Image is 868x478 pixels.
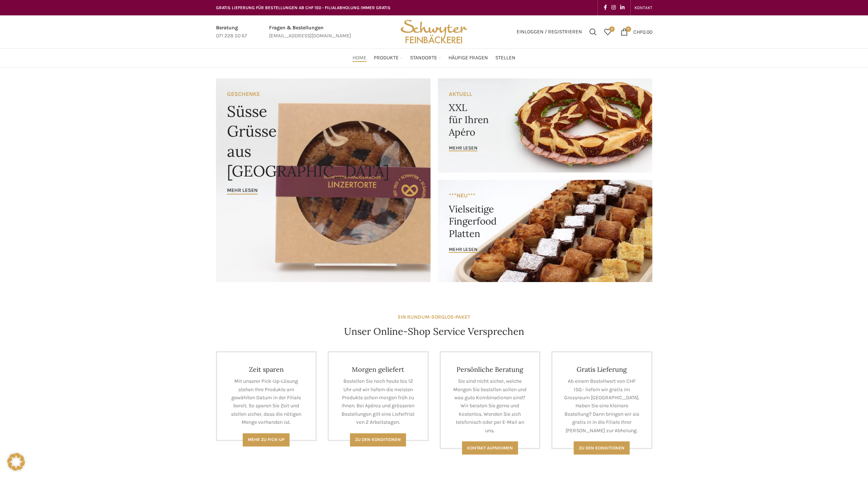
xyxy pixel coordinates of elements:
span: 0 [626,26,631,32]
div: Secondary navigation [631,0,656,15]
a: Häufige Fragen [448,51,488,65]
a: Infobox link [269,24,351,40]
h4: Zeit sparen [228,365,305,374]
a: Standorte [410,51,441,65]
span: Produkte [374,55,399,62]
span: Standorte [410,55,437,62]
div: Meine Wunschliste [600,25,615,39]
p: Ab einem Bestellwert von CHF 150.- liefern wir gratis im Grossraum [GEOGRAPHIC_DATA]. Haben Sie e... [563,377,640,435]
p: Bestellen Sie noch heute bis 12 Uhr und wir liefern die meisten Produkte schon morgen früh zu Ihn... [340,377,417,426]
span: CHF [633,29,642,35]
a: Zu den konditionen [574,441,630,455]
a: Banner link [216,78,431,282]
h4: Gratis Lieferung [563,365,640,374]
strong: EIN RUNDUM-SORGLOS-PAKET [398,314,470,320]
a: Banner link [438,78,652,173]
h4: Morgen geliefert [340,365,417,374]
p: Mit unserer Pick-Up-Lösung stehen Ihre Produkte am gewählten Datum in der Filiale bereit. So spar... [228,377,305,426]
a: Instagram social link [609,3,618,13]
span: Zu den konditionen [579,445,625,451]
span: Mehr zu Pick-Up [248,437,284,442]
a: Stellen [495,51,515,65]
bdi: 0.00 [633,29,652,35]
a: 0 [600,25,615,39]
span: GRATIS LIEFERUNG FÜR BESTELLUNGEN AB CHF 150 - FILIALABHOLUNG IMMER GRATIS [216,5,391,10]
span: Stellen [495,55,515,62]
a: Suchen [586,25,600,39]
img: Bäckerei Schwyter [398,15,470,48]
div: Main navigation [212,51,656,65]
span: Home [353,55,366,62]
span: Häufige Fragen [448,55,488,62]
h4: Unser Online-Shop Service Versprechen [344,325,524,338]
span: Zu den Konditionen [355,437,401,442]
p: Sie sind nicht sicher, welche Mengen Sie bestellen sollen und was gute Kombinationen sind? Wir be... [452,377,529,435]
a: Kontakt aufnehmen [462,441,518,455]
span: KONTAKT [634,5,652,10]
a: KONTAKT [634,0,652,15]
a: Banner link [438,180,652,282]
a: Mehr zu Pick-Up [243,433,290,446]
a: Infobox link [216,24,247,40]
a: Produkte [374,51,403,65]
a: Home [353,51,366,65]
span: 0 [609,26,615,32]
a: Site logo [398,28,470,34]
a: Zu den Konditionen [350,433,406,446]
span: Einloggen / Registrieren [517,29,582,34]
a: Facebook social link [601,3,609,13]
a: Einloggen / Registrieren [513,25,586,39]
h4: Persönliche Beratung [452,365,529,374]
a: Linkedin social link [618,3,627,13]
a: 0 CHF0.00 [617,25,656,39]
span: Kontakt aufnehmen [467,445,513,451]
